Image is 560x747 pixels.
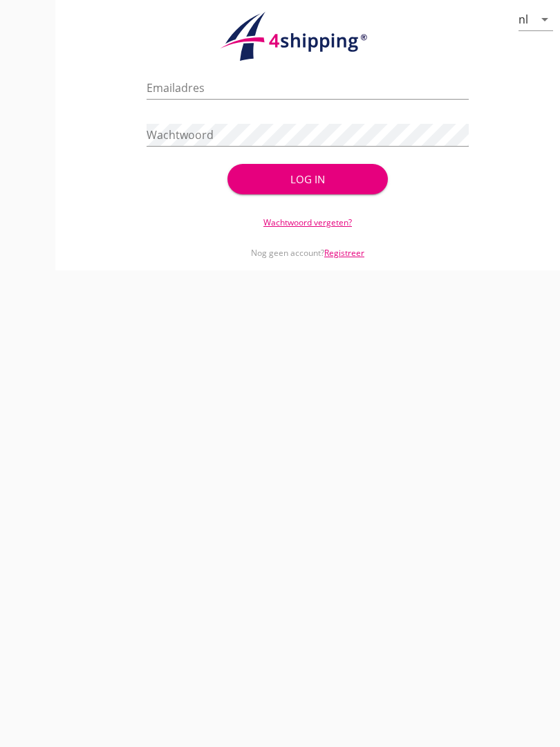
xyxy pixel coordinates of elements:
a: Registreer [324,247,364,259]
div: Log in [250,172,366,187]
i: arrow_drop_down [536,11,553,28]
div: nl [519,13,528,26]
a: Wachtwoord vergeten? [263,216,352,228]
div: Nog geen account? [147,229,468,259]
button: Log in [227,164,389,194]
input: Emailadres [147,77,468,99]
img: logo.1f945f1d.svg [218,11,398,62]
